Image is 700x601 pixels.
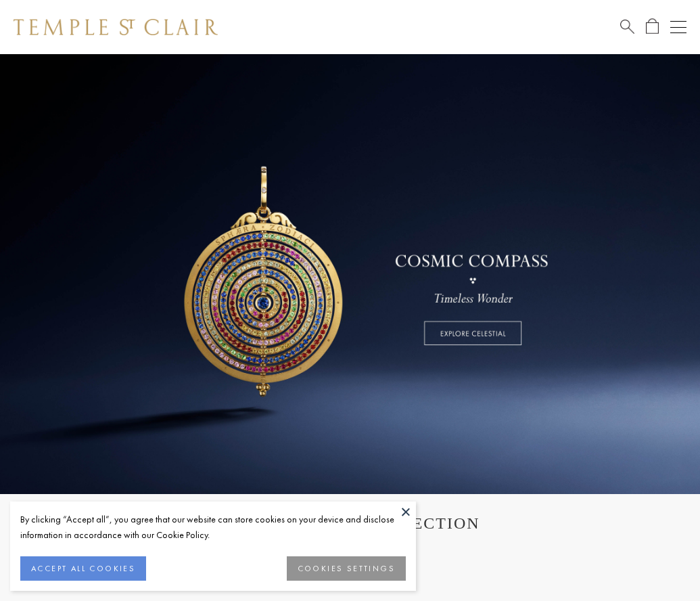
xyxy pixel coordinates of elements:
button: COOKIES SETTINGS [287,556,406,581]
button: ACCEPT ALL COOKIES [20,556,146,581]
a: Search [620,18,634,35]
button: Open navigation [670,19,686,35]
div: By clicking “Accept all”, you agree that our website can store cookies on your device and disclos... [20,512,406,543]
a: Open Shopping Bag [646,18,659,35]
img: Temple St. Clair [14,19,218,35]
